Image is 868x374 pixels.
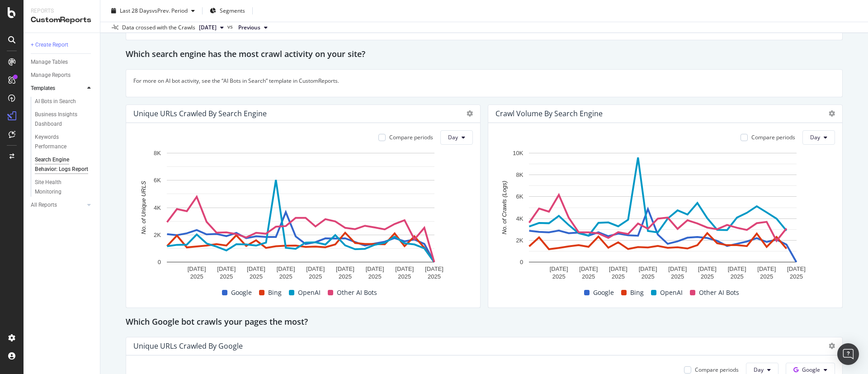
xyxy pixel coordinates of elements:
a: Manage Reports [31,71,94,80]
span: Other AI Bots [337,287,377,298]
text: [DATE] [698,265,717,272]
text: 2025 [220,273,233,280]
div: Open Intercom Messenger [837,343,859,365]
a: Business Insights Dashboard [35,110,94,129]
div: Manage Tables [31,57,68,67]
text: 2025 [642,273,655,280]
span: Previous [238,24,260,32]
span: Day [448,133,458,141]
text: 2025 [671,273,684,280]
span: OpenAI [660,287,683,298]
div: For more on AI bot activity, see the “AI Bots in Search” template in CustomReports. [126,69,843,97]
div: Search Engine Behavior: Logs Report [35,155,88,174]
text: 2025 [612,273,625,280]
text: [DATE] [188,265,206,272]
span: Google [802,366,820,374]
div: All Reports [31,200,57,210]
div: Which search engine has the most crawl activity on your site? [126,47,843,62]
span: Google [593,287,614,298]
span: Last 28 Days [120,7,152,14]
div: Templates [31,84,55,93]
div: Business Insights Dashboard [35,110,87,129]
text: [DATE] [366,265,384,272]
button: Day [440,130,473,145]
div: Unique URLs Crawled By Google [133,341,243,350]
text: [DATE] [425,265,443,272]
text: [DATE] [306,265,325,272]
text: 4K [154,204,161,211]
div: CustomReports [31,15,93,25]
a: AI Bots in Search [35,97,94,106]
text: 2025 [398,273,411,280]
text: 10K [513,150,523,156]
text: 2025 [552,273,566,280]
span: Segments [220,7,245,14]
button: Segments [206,4,249,18]
text: [DATE] [277,265,295,272]
span: Day [754,366,764,374]
span: vs Prev. Period [152,7,188,14]
text: 8K [516,171,523,178]
text: 2025 [309,273,322,280]
div: Reports [31,7,93,15]
span: Bing [268,287,282,298]
text: 0 [158,259,161,265]
text: 0 [520,259,523,265]
text: 2025 [582,273,595,280]
text: No. of Crawls (Logs) [501,180,508,234]
text: 2025 [279,273,292,280]
a: Site Health Monitoring [35,178,94,197]
text: [DATE] [609,265,627,272]
div: Compare periods [389,133,433,141]
button: Last 28 DaysvsPrev. Period [108,4,198,18]
text: [DATE] [668,265,687,272]
text: 2025 [190,273,203,280]
div: Site Health Monitoring [35,178,85,197]
text: [DATE] [728,265,746,272]
text: 6K [154,177,161,184]
text: [DATE] [217,265,236,272]
span: Other AI Bots [699,287,739,298]
button: [DATE] [195,22,227,33]
text: [DATE] [550,265,568,272]
svg: A chart. [495,148,830,285]
text: 2025 [790,273,803,280]
div: Compare periods [695,366,739,374]
h2: Which search engine has the most crawl activity on your site? [126,47,365,62]
div: Manage Reports [31,71,71,80]
div: Keywords Performance [35,133,85,151]
svg: A chart. [133,148,468,285]
text: [DATE] [395,265,414,272]
span: Bing [630,287,644,298]
text: 2K [516,237,523,243]
text: 2025 [731,273,744,280]
div: Data crossed with the Crawls [122,24,195,32]
div: Unique URLs Crawled By Search Engine [133,109,267,118]
div: Unique URLs Crawled By Search EngineCompare periodsDayA chart.GoogleBingOpenAIOther AI Bots [126,104,481,308]
text: 6K [516,193,523,200]
text: 4K [516,215,523,222]
a: All Reports [31,200,85,210]
div: Compare periods [751,133,795,141]
h2: Which Google bot crawls your pages the most? [126,315,308,330]
text: [DATE] [579,265,598,272]
text: 2025 [701,273,714,280]
div: + Create Report [31,40,68,50]
button: Day [802,130,835,145]
span: vs [227,23,235,31]
text: 2025 [339,273,352,280]
a: Search Engine Behavior: Logs Report [35,155,94,174]
div: AI Bots in Search [35,97,76,106]
a: Keywords Performance [35,133,94,151]
text: 2025 [250,273,263,280]
text: 2025 [760,273,773,280]
a: + Create Report [31,40,94,50]
text: 2K [154,231,161,238]
span: Google [231,287,252,298]
span: 2025 Sep. 30th [199,24,217,32]
p: For more on AI bot activity, see the “AI Bots in Search” template in CustomReports. [133,77,835,85]
text: [DATE] [787,265,806,272]
text: 2025 [428,273,441,280]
